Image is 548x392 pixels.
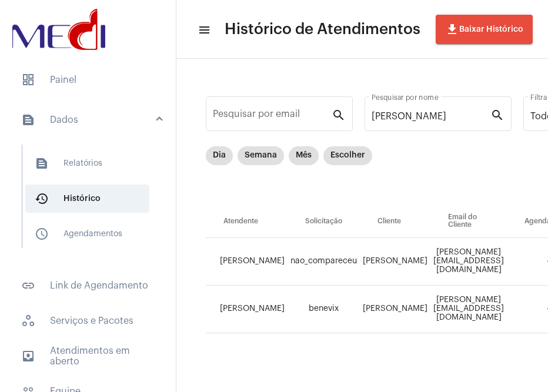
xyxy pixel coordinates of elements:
th: Email do Cliente [430,205,507,238]
span: Agendamentos [25,220,149,248]
mat-icon: sidenav icon [21,279,35,293]
mat-icon: sidenav icon [21,349,35,363]
span: Atendimentos em aberto [12,342,164,370]
img: d3a1b5fa-500b-b90f-5a1c-719c20e9830b.png [9,6,108,53]
input: Pesquisar por nome [372,111,490,122]
span: nao_compareceu [290,257,357,265]
span: Link de Agendamento [12,272,164,300]
th: Cliente [360,205,430,238]
input: Pesquisar por email [213,111,332,122]
mat-icon: sidenav icon [21,113,35,127]
mat-chip: Semana [238,146,284,165]
td: [PERSON_NAME][EMAIL_ADDRESS][DOMAIN_NAME] [430,238,507,286]
td: [PERSON_NAME] [360,238,430,286]
span: Baixar Histórico [445,25,523,33]
mat-icon: file_download [445,22,459,36]
span: Histórico de Atendimentos [225,20,420,39]
span: Painel [12,66,164,94]
mat-chip: Dia [206,146,233,165]
button: Baixar Histórico [436,15,533,44]
th: Solicitação [288,205,360,238]
mat-expansion-panel-header: sidenav iconDados [7,101,176,139]
mat-icon: sidenav icon [198,23,209,37]
mat-chip: Escolher [323,146,372,165]
th: Atendente [206,205,288,238]
td: [PERSON_NAME] [206,238,288,286]
span: Relatórios [25,149,149,177]
mat-panel-title: Dados [21,113,157,127]
span: sidenav icon [21,314,35,328]
span: sidenav icon [21,73,35,87]
span: Serviços e Pacotes [12,307,164,335]
mat-chip: Mês [289,146,319,165]
mat-icon: sidenav icon [35,156,49,170]
mat-icon: sidenav icon [35,192,49,206]
span: benevix [309,304,339,313]
td: [PERSON_NAME] [206,286,288,333]
span: Histórico [25,185,149,213]
mat-icon: search [490,108,504,122]
div: sidenav iconDados [7,139,176,264]
td: [PERSON_NAME][EMAIL_ADDRESS][DOMAIN_NAME] [430,286,507,333]
mat-icon: search [332,108,346,122]
td: [PERSON_NAME] [360,286,430,333]
mat-icon: sidenav icon [35,227,49,241]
